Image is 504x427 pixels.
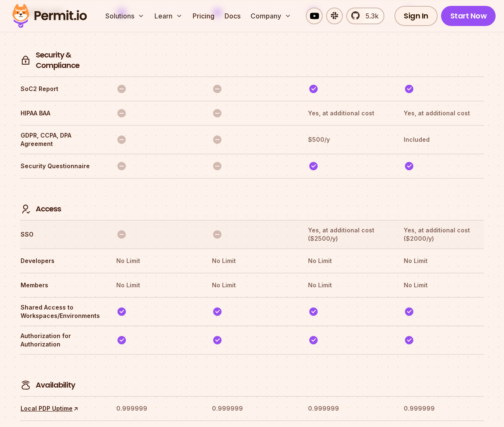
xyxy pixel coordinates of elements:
th: Security Questionnaire [20,159,101,173]
img: Access [21,204,31,214]
span: ↑ [71,404,81,414]
h4: Availability [36,380,75,391]
th: 0.999999 [116,402,196,415]
a: Sign In [394,6,438,26]
th: No Limit [212,254,292,268]
th: No Limit [308,254,388,268]
th: Authorization for Authorization [20,331,101,349]
th: HIPAA BAA [20,107,101,120]
th: No Limit [116,279,196,292]
th: No Limit [403,279,484,292]
th: No Limit [116,254,196,268]
th: Developers [20,254,101,268]
h4: Security & Compliance [36,50,100,71]
img: Availability [21,380,31,390]
a: Local PDP Uptime↑ [21,404,78,413]
a: Pricing [189,8,218,24]
th: Members [20,279,101,292]
th: Shared Access to Workspaces/Environments [20,303,101,320]
th: Yes, at additional cost ($2500/y) [308,226,388,243]
th: SoC2 Report [20,82,101,96]
th: No Limit [212,279,292,292]
th: Included [403,131,484,148]
th: No Limit [403,254,484,268]
th: $500/y [308,131,388,148]
th: 0.999999 [308,402,388,415]
a: Docs [221,8,244,24]
img: Security & Compliance [21,55,31,66]
th: Yes, at additional cost [308,107,388,120]
img: Permit logo [8,2,91,30]
a: 5.3k [346,8,384,24]
button: Company [247,8,295,24]
th: 0.999999 [403,402,484,415]
th: SSO [20,226,101,243]
th: No Limit [308,279,388,292]
th: GDPR, CCPA, DPA Agreement [20,131,101,148]
h4: Access [36,204,61,214]
button: Learn [151,8,186,24]
button: Solutions [102,8,148,24]
th: Yes, at additional cost ($2000/y) [403,226,484,243]
span: 5.3k [360,11,379,21]
a: Start Now [441,6,496,26]
th: Yes, at additional cost [403,107,484,120]
th: 0.999999 [212,402,292,415]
